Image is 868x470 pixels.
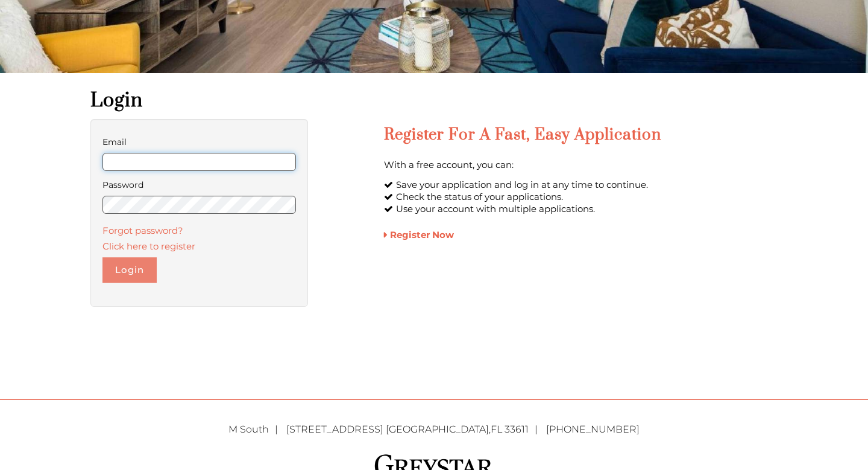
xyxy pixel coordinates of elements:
[102,196,296,214] input: password
[491,423,502,435] span: FL
[102,134,296,150] label: Email
[228,423,284,435] span: M South
[505,423,529,435] span: 33611
[384,125,778,145] h2: Register for a Fast, Easy Application
[90,88,778,113] h1: Login
[102,225,183,236] a: Forgot password?
[384,179,778,191] li: Save your application and log in at any time to continue.
[228,423,544,435] a: M South [STREET_ADDRESS] [GEOGRAPHIC_DATA],FL 33611
[286,423,383,435] span: [STREET_ADDRESS]
[384,157,778,173] p: With a free account, you can:
[286,423,544,435] span: ,
[102,153,296,171] input: email
[386,423,489,435] span: [GEOGRAPHIC_DATA]
[384,203,778,215] li: Use your account with multiple applications.
[546,423,640,435] a: [PHONE_NUMBER]
[384,191,778,203] li: Check the status of your applications.
[102,177,296,193] label: Password
[384,229,454,240] a: Register Now
[102,257,157,283] button: Login
[102,240,195,252] a: Click here to register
